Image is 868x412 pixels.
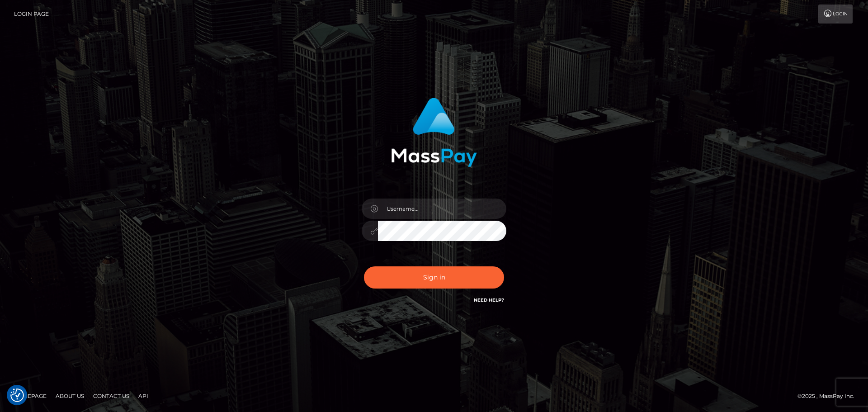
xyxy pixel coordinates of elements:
[391,98,477,167] img: MassPay Login
[10,389,50,403] a: Homepage
[797,391,861,401] div: © 2025 , MassPay Inc.
[10,388,24,402] button: Consent Preferences
[90,389,133,403] a: Contact Us
[10,388,24,402] img: Revisit consent button
[818,5,853,24] a: Login
[364,266,504,289] button: Sign in
[135,389,152,403] a: API
[474,297,504,303] a: Need Help?
[378,199,506,219] input: Username...
[14,5,49,24] a: Login Page
[52,389,88,403] a: About Us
